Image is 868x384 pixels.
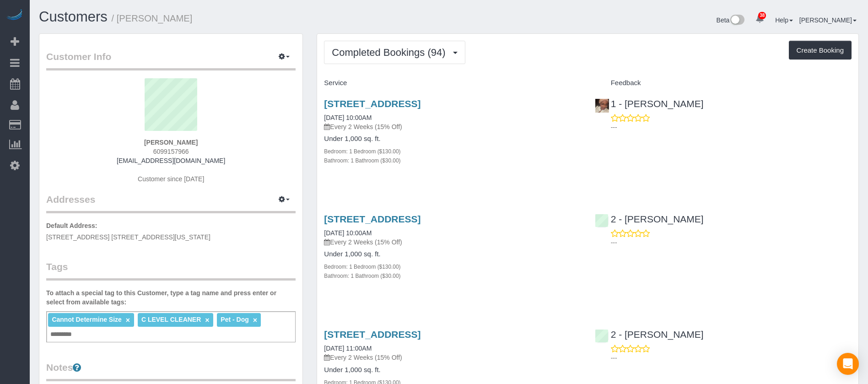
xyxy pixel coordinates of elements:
a: Beta [717,16,745,24]
legend: Tags [46,260,296,281]
label: To attach a special tag to this Customer, type a tag name and press enter or select from availabl... [46,288,296,307]
strong: [PERSON_NAME] [144,139,198,146]
a: 2 - [PERSON_NAME] [595,214,704,224]
a: 1 - [PERSON_NAME] [595,98,704,109]
button: Create Booking [789,41,852,60]
a: [DATE] 10:00AM [324,229,372,237]
img: New interface [729,15,744,27]
hm-ph: 6099157966 [153,148,189,155]
p: Every 2 Weeks (15% Off) [324,353,581,362]
h4: Under 1,000 sq. ft. [324,366,581,374]
p: --- [611,353,852,362]
span: Completed Bookings (94) [332,47,450,58]
p: Every 2 Weeks (15% Off) [324,122,581,131]
a: × [126,316,130,324]
h4: Under 1,000 sq. ft. [324,135,581,143]
small: Bathroom: 1 Bathroom ($30.00) [324,157,400,164]
a: Help [775,16,793,24]
label: Default Address: [46,221,97,230]
a: [PERSON_NAME] [799,16,857,24]
a: 38 [751,9,769,29]
p: --- [611,123,852,132]
a: [STREET_ADDRESS] [324,329,421,340]
span: 38 [758,12,766,19]
h4: Feedback [595,79,852,87]
small: Bedroom: 1 Bedroom ($130.00) [324,148,400,155]
span: [STREET_ADDRESS] [STREET_ADDRESS][US_STATE] [46,233,210,241]
span: Pet - Dog [221,316,248,323]
h4: Under 1,000 sq. ft. [324,250,581,258]
a: Customers [39,9,108,25]
a: [DATE] 10:00AM [324,114,372,121]
small: Bedroom: 1 Bedroom ($130.00) [324,264,400,270]
span: Cannot Determine Size [52,316,121,323]
button: Completed Bookings (94) [324,41,465,64]
a: [STREET_ADDRESS] [324,214,421,224]
a: [EMAIL_ADDRESS][DOMAIN_NAME] [117,157,225,164]
h4: Service [324,79,581,87]
div: Open Intercom Messenger [837,353,859,375]
a: [STREET_ADDRESS] [324,98,421,109]
a: 2 - [PERSON_NAME] [595,329,704,340]
p: --- [611,238,852,247]
img: 1 - Fatoumata Barry [595,99,609,113]
legend: Notes [46,361,296,381]
p: Every 2 Weeks (15% Off) [324,238,581,247]
legend: Customer Info [46,50,296,70]
a: [DATE] 11:00AM [324,345,372,352]
span: Customer since [DATE] [138,175,204,183]
small: / [PERSON_NAME] [112,13,193,23]
small: Bathroom: 1 Bathroom ($30.00) [324,273,400,279]
a: × [205,316,209,324]
img: Automaid Logo [5,9,24,22]
span: C LEVEL CLEANER [141,316,201,323]
a: × [253,316,257,324]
